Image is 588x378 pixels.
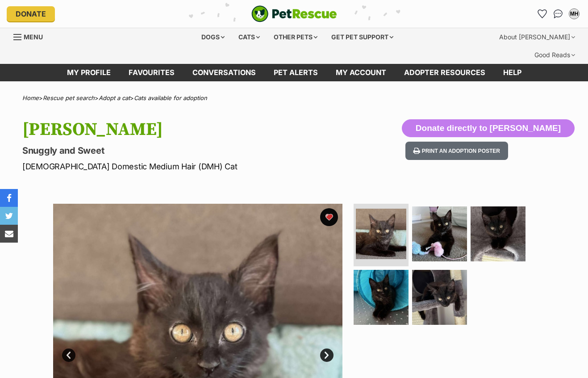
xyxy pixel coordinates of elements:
a: Adopter resources [395,64,494,81]
a: Menu [13,28,49,44]
a: My account [327,64,395,81]
span: Menu [24,33,43,41]
a: Favourites [120,64,183,81]
div: Dogs [195,28,231,46]
img: Photo of Hazel [412,270,467,325]
a: Pet alerts [265,64,327,81]
a: Adopt a cat [99,94,130,101]
a: Home [22,94,39,101]
img: Photo of Hazel [412,206,467,261]
div: About [PERSON_NAME] [493,28,581,46]
a: My profile [58,64,120,81]
a: Conversations [551,7,565,21]
button: favourite [320,208,338,226]
p: [DEMOGRAPHIC_DATA] Domestic Medium Hair (DMH) Cat [22,160,359,172]
ul: Account quick links [535,7,581,21]
a: PetRescue [251,5,337,22]
h1: [PERSON_NAME] [22,119,359,140]
img: Photo of Hazel [354,270,409,325]
a: Cats available for adoption [134,94,207,101]
button: My account [567,7,581,21]
button: Donate directly to [PERSON_NAME] [402,119,575,137]
img: chat-41dd97257d64d25036548639549fe6c8038ab92f7586957e7f3b1b290dea8141.svg [554,9,563,18]
div: Cats [232,28,266,46]
p: Snuggly and Sweet [22,144,359,157]
div: Good Reads [528,46,581,64]
a: Donate [7,6,55,21]
img: Photo of Hazel [471,206,525,261]
a: Help [494,64,530,81]
div: MH [570,9,579,18]
a: Prev [62,349,75,362]
button: Print an adoption poster [405,142,508,160]
a: Next [320,349,334,362]
div: Other pets [267,28,324,46]
a: conversations [183,64,265,81]
a: Favourites [535,7,549,21]
img: logo-cat-932fe2b9b8326f06289b0f2fb663e598f794de774fb13d1741a6617ecf9a85b4.svg [251,5,337,22]
img: Photo of Hazel [356,209,406,259]
a: Rescue pet search [43,94,95,101]
div: Get pet support [325,28,400,46]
